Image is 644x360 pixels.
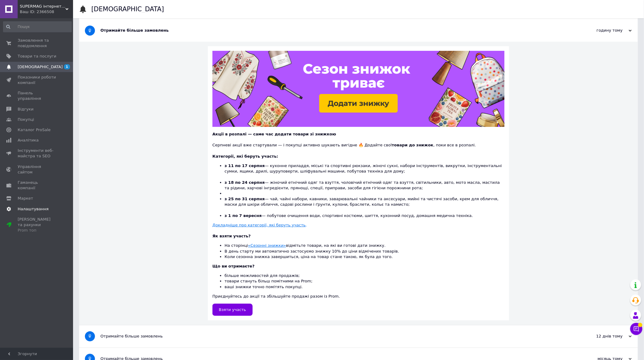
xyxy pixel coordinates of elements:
[20,9,73,15] div: Ваш ID: 2366508
[18,148,56,159] span: Інструменти веб-майстра та SEO
[225,196,505,213] li: — чай, чайні набори, кавники, заварювальні чайники та аксесуари, мийні та чистячі засоби, крем дл...
[18,75,56,86] span: Показники роботи компанії
[225,163,265,168] b: з 11 по 17 серпня
[219,307,246,312] span: Взяти участь
[18,138,39,143] span: Аналітика
[18,64,63,70] span: [DEMOGRAPHIC_DATA]
[91,5,164,13] h1: [DEMOGRAPHIC_DATA]
[225,180,265,185] b: з 18 по 24 серпня
[212,154,278,159] b: Категорії, які беруть участь:
[18,206,49,212] span: Налаштування
[64,64,70,69] span: 1
[18,127,51,133] span: Каталог ProSale
[225,284,505,290] li: ваші знижки точно помітять покупці.
[225,213,505,218] li: — побутове очищення води, спортивні костюми, шиття, кухонний посуд, домашня медична техніка.
[225,163,505,180] li: — кухонне приладдя, міські та спортивні рюкзаки, жіночі сукні, набори інструментів, викрутки, інс...
[392,143,434,147] b: товари до знижок
[18,196,33,201] span: Маркет
[225,278,505,284] li: товари стануть більш помітними на Prom;
[212,132,336,136] b: Акції в розпалі — саме час додати товари зі знижкою
[20,4,65,9] span: SUPERMAG інтернет магазин
[248,243,286,248] a: «Сезонні знижки»
[212,223,306,227] u: Докладніше про категорії, які беруть участь
[18,90,56,101] span: Панель управління
[225,180,505,191] li: — жіночий етнічний одяг та взуття, чоловічий етнічний одяг та взуття, світильники, авто, мото мас...
[212,264,254,268] b: Що ви отримаєте?
[212,234,251,238] b: Як взяти участь?
[212,304,253,316] a: Взяти участь
[3,21,72,32] input: Пошук
[100,334,571,339] div: Отримайте більше замовлень
[212,137,505,148] div: Серпневі акції вже стартували — і покупці активно шукають вигідне 🔥 Додайте свої , поки все в роз...
[571,28,632,33] div: годину тому
[18,180,56,191] span: Гаманець компанії
[212,264,505,299] div: Приєднуйтесь до акції та збільшуйте продажі разом із Prom.
[18,217,56,233] span: [PERSON_NAME] та рахунки
[18,38,56,49] span: Замовлення та повідомлення
[18,54,56,59] span: Товари та послуги
[18,164,56,175] span: Управління сайтом
[225,197,265,201] b: з 25 по 31 серпня
[225,273,505,278] li: більше можливостей для продажів;
[18,107,33,112] span: Відгуки
[225,213,262,218] b: з 1 по 7 вересня
[212,223,307,227] a: Докладніше про категорії, які беруть участь.
[100,28,571,33] div: Отримайте більше замовлень
[18,117,34,122] span: Покупці
[225,243,505,248] li: На сторінці відмітьте товари, на які ви готові дати знижку.
[630,323,642,335] button: Чат з покупцем
[18,228,56,233] div: Prom топ
[571,334,632,339] div: 12 днів тому
[225,254,505,260] li: Коли сезонна знижка завершиться, ціна на товар стане такою, як була до того.
[225,249,505,254] li: В день старту ми автоматично застосуємо знижку 10% до ціни відмічених товарів.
